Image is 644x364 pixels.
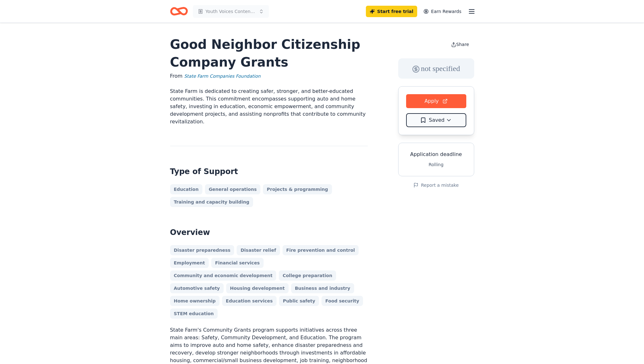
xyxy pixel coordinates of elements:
[205,184,260,194] a: General operations
[170,4,188,19] a: Home
[170,227,368,237] h2: Overview
[366,6,417,17] a: Start free trial
[406,94,466,108] button: Apply
[456,42,469,47] span: Share
[193,5,269,18] button: Youth Voices Content Creators
[404,151,469,158] div: Application deadline
[184,72,260,80] a: State Farm Companies Foundation
[413,181,459,189] button: Report a mistake
[170,36,368,71] h1: Good Neighbor Citizenship Company Grants
[170,72,368,80] div: From
[206,8,256,15] span: Youth Voices Content Creators
[170,88,368,126] p: State Farm is dedicated to creating safer, stronger, and better-educated communities. This commit...
[429,116,444,124] span: Saved
[170,197,253,207] a: Training and capacity building
[263,184,332,194] a: Projects & programming
[398,58,474,79] div: not specified
[170,166,368,177] h2: Type of Support
[406,113,466,127] button: Saved
[404,161,469,168] div: Rolling
[170,184,202,194] a: Education
[446,38,474,51] button: Share
[420,6,465,17] a: Earn Rewards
